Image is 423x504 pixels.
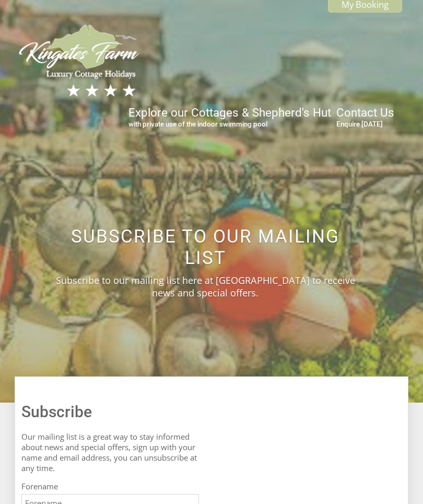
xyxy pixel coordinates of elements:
[336,106,394,128] a: Contact UsEnquire [DATE]
[21,403,199,421] h1: Subscribe
[21,431,199,473] p: Our mailing list is a great way to stay informed about news and special offers, sign up with your...
[336,120,394,128] small: Enquire [DATE]
[53,226,358,269] h2: Subscribe to our Mailing List
[53,274,358,299] p: Subscribe to our mailing list here at [GEOGRAPHIC_DATA] to receive news and special offers.
[21,481,199,491] label: Forename
[128,120,331,128] small: with private use of the indoor swimming pool
[128,106,331,128] a: Explore our Cottages & Shepherd's Hutwith private use of the indoor swimming pool
[15,22,145,99] img: Kingates Farm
